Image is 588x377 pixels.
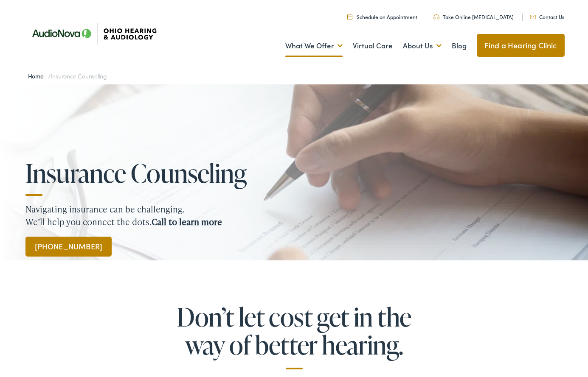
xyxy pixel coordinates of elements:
img: Mail icon representing email contact with Ohio Hearing in Cincinnati, OH [530,15,536,19]
a: Find a Hearing Clinic [477,34,565,57]
a: [PHONE_NUMBER] [25,237,112,257]
h1: Insurance Counseling [25,159,263,187]
p: Navigating insurance can be challenging. We’ll help you connect the dots. [25,203,563,228]
img: Headphones icone to schedule online hearing test in Cincinnati, OH [433,14,439,20]
a: Contact Us [530,13,564,20]
img: Calendar Icon to schedule a hearing appointment in Cincinnati, OH [347,14,352,20]
strong: Call to learn more [152,216,222,228]
a: About Us [403,30,442,61]
a: Schedule an Appointment [347,13,417,20]
span: / [28,72,107,80]
a: Virtual Care [353,30,393,61]
a: Home [28,72,48,80]
a: Take Online [MEDICAL_DATA] [433,13,514,20]
h2: Don’t let cost get in the way of better hearing. [65,303,523,369]
span: Insurance Counseling [51,72,107,80]
a: What We Offer [285,30,343,61]
a: Blog [452,30,467,61]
